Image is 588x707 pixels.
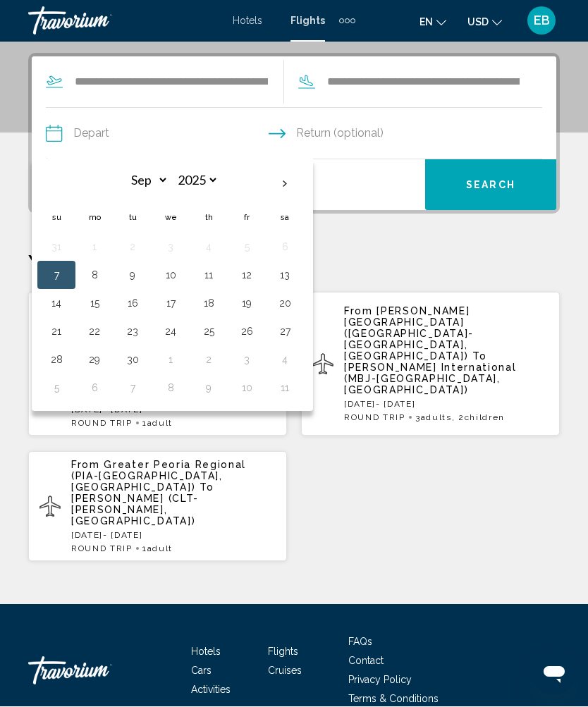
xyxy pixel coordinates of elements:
[344,306,373,317] span: From
[45,379,68,398] button: Day 5
[83,350,106,370] button: Day 29
[28,250,560,278] p: Your Recent Searches
[274,379,296,398] button: Day 11
[83,322,106,342] button: Day 22
[28,7,219,35] a: Travorium
[173,168,219,193] select: Select year
[415,413,452,423] span: 3
[467,12,502,32] button: Change currency
[71,493,199,527] span: [PERSON_NAME] (CLT-[PERSON_NAME], [GEOGRAPHIC_DATA])
[28,451,287,562] button: From Greater Peoria Regional (PIA-[GEOGRAPHIC_DATA], [GEOGRAPHIC_DATA]) To [PERSON_NAME] (CLT-[PE...
[159,379,182,398] button: Day 8
[71,531,276,541] p: [DATE] - [DATE]
[28,292,287,437] button: From [PERSON_NAME][GEOGRAPHIC_DATA] ([GEOGRAPHIC_DATA]-[GEOGRAPHIC_DATA], [GEOGRAPHIC_DATA]) To [...
[466,180,515,192] span: Search
[419,12,446,32] button: Change language
[268,646,298,658] a: Flights
[46,109,269,159] button: Depart date
[121,350,144,370] button: Day 30
[83,379,106,398] button: Day 6
[344,413,405,423] span: ROUND TRIP
[348,694,439,705] a: Terms & Conditions
[197,350,220,370] button: Day 2
[235,294,258,314] button: Day 19
[235,266,258,285] button: Day 12
[266,168,304,201] button: Next month
[523,6,560,36] button: User Menu
[425,160,556,211] button: Search
[71,460,100,471] span: From
[233,16,262,27] a: Hotels
[274,238,296,257] button: Day 6
[197,238,220,257] button: Day 4
[191,646,221,658] a: Hotels
[339,10,355,32] button: Extra navigation items
[419,17,433,28] span: en
[290,16,325,27] a: Flights
[301,292,560,437] button: From [PERSON_NAME][GEOGRAPHIC_DATA] ([GEOGRAPHIC_DATA]-[GEOGRAPHIC_DATA], [GEOGRAPHIC_DATA]) To [...
[534,14,550,28] span: EB
[296,124,384,144] span: Return (optional)
[45,294,68,314] button: Day 14
[159,350,182,370] button: Day 1
[121,294,144,314] button: Day 16
[274,266,296,285] button: Day 13
[71,460,246,493] span: Greater Peoria Regional (PIA-[GEOGRAPHIC_DATA], [GEOGRAPHIC_DATA])
[83,238,106,257] button: Day 1
[121,266,144,285] button: Day 9
[121,322,144,342] button: Day 23
[159,266,182,285] button: Day 10
[465,413,505,423] span: Children
[142,544,173,554] span: 1
[197,294,220,314] button: Day 18
[344,306,474,362] span: [PERSON_NAME][GEOGRAPHIC_DATA] ([GEOGRAPHIC_DATA]-[GEOGRAPHIC_DATA], [GEOGRAPHIC_DATA])
[235,322,258,342] button: Day 26
[147,419,173,429] span: Adult
[71,419,133,429] span: ROUND TRIP
[348,675,412,686] a: Privacy Policy
[121,379,144,398] button: Day 7
[421,413,452,423] span: Adults
[197,322,220,342] button: Day 25
[344,362,516,396] span: [PERSON_NAME] International (MBJ-[GEOGRAPHIC_DATA], [GEOGRAPHIC_DATA])
[235,238,258,257] button: Day 5
[532,651,577,696] iframe: Button to launch messaging window
[467,17,489,28] span: USD
[348,637,372,648] a: FAQs
[159,238,182,257] button: Day 3
[452,413,506,423] span: , 2
[269,109,543,159] button: Return date
[268,665,302,677] a: Cruises
[274,350,296,370] button: Day 4
[191,665,212,677] a: Cars
[142,419,173,429] span: 1
[121,238,144,257] button: Day 2
[348,656,384,667] a: Contact
[28,650,169,692] a: Travorium
[32,57,556,211] div: Search widget
[123,168,169,193] select: Select month
[274,294,296,314] button: Day 20
[45,322,68,342] button: Day 21
[159,322,182,342] button: Day 24
[45,350,68,370] button: Day 28
[159,294,182,314] button: Day 17
[71,544,133,554] span: ROUND TRIP
[191,684,231,696] span: Activities
[83,266,106,285] button: Day 8
[197,266,220,285] button: Day 11
[45,266,68,285] button: Day 7
[235,379,258,398] button: Day 10
[147,544,173,554] span: Adult
[83,294,106,314] button: Day 15
[344,400,549,410] p: [DATE] - [DATE]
